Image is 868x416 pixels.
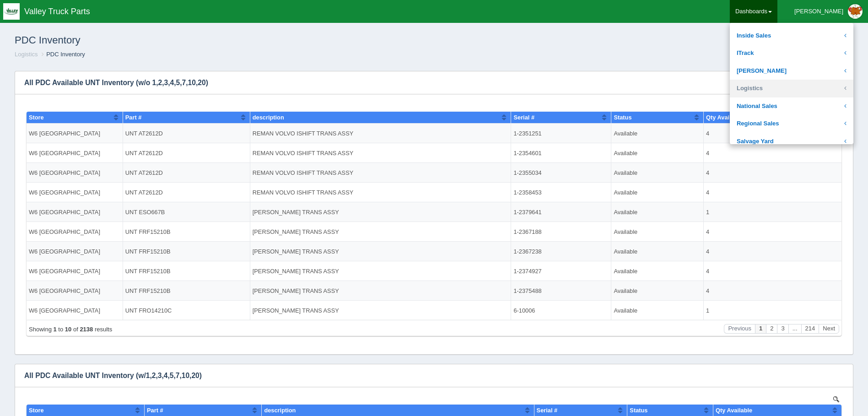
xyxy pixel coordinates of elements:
[2,20,378,37] td: UNT DSP403554441
[226,79,487,99] td: REMAN VOLVO ISHIFT TRANS ASSY
[731,221,742,230] button: Page 1
[777,221,795,230] button: Page 522
[510,158,603,178] td: 63444C
[679,99,817,119] td: 1
[625,8,631,19] button: Sort column ascending
[24,7,90,16] span: Valley Truck Parts
[120,79,237,99] td: UNT 1-4-09-07
[589,11,607,17] span: Status
[587,178,679,197] td: Available
[5,223,88,230] div: Page 1 of 522
[603,20,689,40] td: Available
[634,135,817,152] td: 3
[2,37,378,53] td: UNT DSP403704441
[742,221,753,230] button: Page 2
[794,221,815,230] button: Next
[98,99,226,119] td: UNT ESO667B
[637,11,647,17] span: Qty
[753,221,764,230] button: Page 3
[2,79,120,99] td: W1 [GEOGRAPHIC_DATA]
[510,79,603,99] td: 1-2011084
[2,53,378,70] td: UNT DSP403704441
[510,197,603,217] td: K166C
[487,59,587,79] td: 1-2355034
[98,59,226,79] td: UNT AT2612D
[634,70,817,86] td: 1
[2,99,120,119] td: W1 [GEOGRAPHIC_DATA]
[15,364,839,387] h3: All PDC Available UNT Inventory (w/1,2,3,4,5,7,10,20)
[679,20,817,40] td: 4
[510,40,603,59] td: 1-2114931
[226,40,487,59] td: REMAN VOLVO ISHIFT TRANS ASSY
[689,40,817,59] td: 1
[15,71,839,94] h3: All PDC Available UNT Inventory (w/o 1,2,3,4,5,7,10,20)
[2,20,378,267] td: UNT DSP403554441
[120,20,237,40] td: UNT 1-2-02-02
[29,186,32,193] b: 1
[15,51,38,58] a: Logistics
[2,178,120,197] td: W1 [GEOGRAPHIC_DATA]
[2,197,120,217] td: W1 [GEOGRAPHIC_DATA]
[226,119,487,138] td: [PERSON_NAME] TRANS ASSY
[764,221,777,230] button: ...
[634,86,817,103] td: 2
[487,158,587,178] td: 1-2374927
[741,184,772,194] button: Previous
[510,99,603,119] td: 1-2152392
[15,30,434,50] h1: PDC Inventory
[587,40,679,59] td: Available
[2,135,378,152] td: UNT RTLO18918B
[730,62,853,80] a: [PERSON_NAME]
[682,11,718,17] span: Qty Available
[5,11,38,17] span: Tag Number
[587,119,679,138] td: Available
[55,222,69,229] b: 5220
[634,152,817,168] td: 3
[679,40,817,59] td: 4
[2,20,120,40] td: W1 [GEOGRAPHIC_DATA]
[689,158,817,178] td: 5
[603,99,689,119] td: Available
[587,79,679,99] td: Available
[634,20,817,267] td: 1
[378,37,634,53] td: 1-2382061
[98,138,226,158] td: UNT FRF15210B
[2,40,98,59] td: W6 [GEOGRAPHIC_DATA]
[603,40,689,59] td: Available
[2,119,98,138] td: W6 [GEOGRAPHIC_DATA]
[2,152,378,168] td: UNT RTLO18918B
[2,178,98,197] td: W6 [GEOGRAPHIC_DATA]
[120,99,237,119] td: UNT 1-6-04-02
[794,184,815,194] button: Next
[679,8,685,19] button: Sort column ascending
[89,8,95,19] button: Sort column ascending
[808,8,814,19] button: Sort column ascending
[227,8,233,19] button: Sort column ascending
[700,221,731,230] button: Previous
[2,103,378,119] td: UNT RTLO18913A
[730,97,853,115] a: National Sales
[587,20,679,40] td: Available
[120,197,237,217] td: UNT 101-15-6-1X
[378,86,634,103] td: 1-2381695
[634,119,817,135] td: 3
[55,186,62,193] b: 16
[510,20,603,40] td: 1-2117336
[848,4,863,19] img: Profile Picture
[381,11,402,17] span: Serial #
[226,158,487,178] td: [PERSON_NAME] TRANS ASSY
[603,178,689,197] td: Available
[510,178,603,197] td: 63445C
[477,8,483,19] button: Sort column ascending
[237,40,510,59] td: CAST 50 LG RUBBER 5-3/4 RUBBER
[603,138,689,158] td: Available
[794,2,843,21] div: [PERSON_NAME]
[5,186,81,193] div: Page 1 of 2
[689,138,817,158] td: 5
[2,70,378,86] td: UNT RSP403703941
[120,158,237,178] td: UNT 101-15-6-1X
